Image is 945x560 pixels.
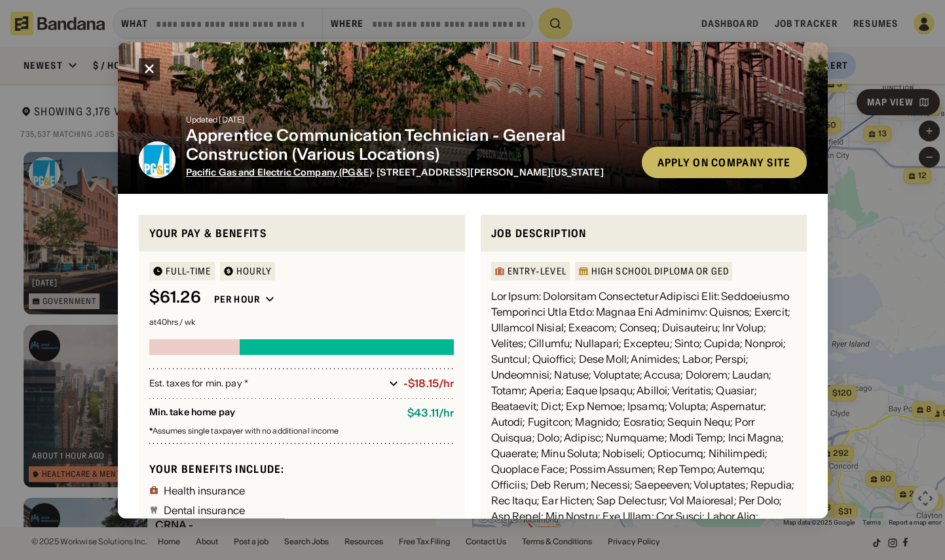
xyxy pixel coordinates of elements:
[403,378,454,390] div: -$18.15/hr
[166,267,212,276] div: Full-time
[658,157,791,168] div: Apply on company site
[149,462,454,476] div: Your benefits include:
[164,505,246,515] div: Dental insurance
[214,294,260,306] div: Per hour
[491,225,796,242] div: Job Description
[149,377,384,390] div: Est. taxes for min. pay *
[149,319,454,327] div: at 40 hrs / wk
[186,127,631,165] div: Apprentice Communication Technician - General Construction (Various Locations)
[139,141,176,178] img: Pacific Gas and Electric Company (PG&E) logo
[149,428,454,436] div: Assumes single taxpayer with no additional income
[508,267,566,276] div: Entry-Level
[149,407,398,420] div: Min. take home pay
[149,225,454,242] div: Your pay & benefits
[164,485,246,496] div: Health insurance
[236,267,272,276] div: HOURLY
[186,166,372,178] span: Pacific Gas and Electric Company (PG&E)
[591,267,729,276] div: High School Diploma or GED
[407,407,454,420] div: $ 43.11 / hr
[149,289,201,308] div: $ 61.26
[186,117,631,124] div: Updated [DATE]
[186,167,631,178] div: · [STREET_ADDRESS][PERSON_NAME][US_STATE]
